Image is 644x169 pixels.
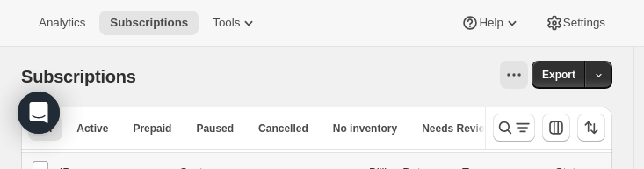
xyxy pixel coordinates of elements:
[451,11,531,35] button: Help
[535,11,616,35] button: Settings
[28,11,96,35] button: Analytics
[196,121,234,136] span: Paused
[110,16,188,30] span: Subscriptions
[493,114,535,142] button: Search and filter results
[500,61,528,89] button: View actions for Subscriptions
[18,92,60,134] div: Open Intercom Messenger
[532,61,586,89] button: Export
[202,11,268,35] button: Tools
[577,114,605,142] button: Sort the results
[213,16,240,30] span: Tools
[133,121,171,136] span: Prepaid
[542,114,570,142] button: Customize table column order and visibility
[422,121,493,136] span: Needs Review
[39,16,85,30] span: Analytics
[76,121,108,136] span: Active
[542,68,575,82] span: Export
[563,16,605,30] span: Settings
[21,67,136,86] span: Subscriptions
[333,121,397,136] span: No inventory
[479,16,503,30] span: Help
[258,121,308,136] span: Cancelled
[99,11,199,35] button: Subscriptions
